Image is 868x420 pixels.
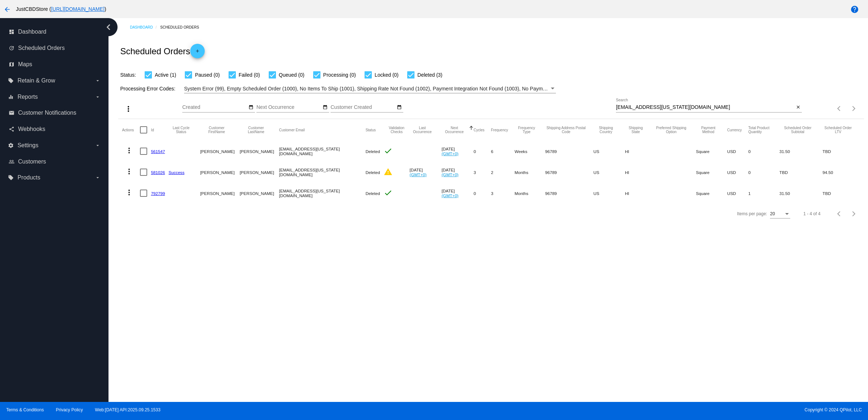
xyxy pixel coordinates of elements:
[331,105,396,110] input: Customer Created
[822,126,854,134] button: Change sorting for LifetimeValue
[279,141,365,162] mat-cell: [EMAIL_ADDRESS][US_STATE][DOMAIN_NAME]
[593,141,625,162] mat-cell: US
[195,71,220,79] span: Paused (0)
[803,211,820,216] div: 1 - 4 of 4
[17,77,55,84] span: Retain & Grow
[56,407,83,412] a: Privacy Policy
[9,126,14,132] i: share
[323,105,328,110] mat-icon: date_range
[125,146,133,155] mat-icon: more_vert
[822,183,860,204] mat-cell: TBD
[410,172,427,177] a: (GMT+0)
[16,6,106,12] span: JustCBDStore ( )
[120,86,175,92] span: Processing Error Codes:
[491,141,514,162] mat-cell: 6
[120,44,204,58] h2: Scheduled Orders
[51,6,105,12] a: [URL][DOMAIN_NAME]
[473,162,491,183] mat-cell: 3
[384,119,410,141] mat-header-cell: Validation Checks
[8,94,14,100] i: equalizer
[653,126,690,134] button: Change sorting for PreferredShippingOption
[240,183,279,204] mat-cell: [PERSON_NAME]
[545,183,593,204] mat-cell: 96789
[545,126,587,134] button: Change sorting for ShippingPostcode
[95,175,101,181] i: arrow_drop_down
[279,183,365,204] mat-cell: [EMAIL_ADDRESS][US_STATE][DOMAIN_NAME]
[8,175,14,181] i: local_offer
[366,149,380,154] span: Deleted
[748,141,779,162] mat-cell: 0
[625,141,653,162] mat-cell: HI
[794,104,802,111] button: Clear
[6,407,44,412] a: Terms & Conditions
[491,128,508,132] button: Change sorting for Frequency
[727,128,742,132] button: Change sorting for CurrencyIso
[748,162,779,183] mat-cell: 0
[17,174,40,181] span: Products
[625,126,647,134] button: Change sorting for ShippingState
[169,170,184,175] a: Success
[239,71,260,79] span: Failed (0)
[593,162,625,183] mat-cell: US
[779,126,816,134] button: Change sorting for Subtotal
[384,167,392,176] mat-icon: warning
[696,162,727,183] mat-cell: Square
[3,5,12,14] mat-icon: arrow_back
[625,183,653,204] mat-cell: HI
[832,101,847,116] button: Previous page
[616,105,794,110] input: Search
[18,29,46,35] span: Dashboard
[442,193,459,198] a: (GMT+0)
[279,128,305,132] button: Change sorting for CustomerEmail
[491,183,514,204] mat-cell: 3
[822,141,860,162] mat-cell: TBD
[155,71,176,79] span: Active (1)
[18,61,32,68] span: Maps
[440,407,862,412] span: Copyright © 2024 QPilot, LLC
[248,105,254,110] mat-icon: date_range
[200,126,233,134] button: Change sorting for CustomerFirstName
[737,211,767,216] div: Items per page:
[9,45,14,51] i: update
[593,183,625,204] mat-cell: US
[151,191,165,196] a: 792799
[130,22,160,33] a: Dashboard
[515,141,545,162] mat-cell: Weeks
[122,119,140,141] mat-header-cell: Actions
[18,126,45,132] span: Webhooks
[779,141,822,162] mat-cell: 31.50
[240,126,273,134] button: Change sorting for CustomerLastName
[545,141,593,162] mat-cell: 96789
[125,167,133,176] mat-icon: more_vert
[796,105,801,110] mat-icon: close
[200,162,239,183] mat-cell: [PERSON_NAME]
[366,191,380,196] span: Deleted
[125,188,133,197] mat-icon: more_vert
[491,162,514,183] mat-cell: 2
[8,143,14,148] i: settings
[95,407,161,412] a: Web:[DATE] API:2025.09.25.1533
[200,183,239,204] mat-cell: [PERSON_NAME]
[442,141,473,162] mat-cell: [DATE]
[240,162,279,183] mat-cell: [PERSON_NAME]
[366,128,376,132] button: Change sorting for Status
[473,183,491,204] mat-cell: 0
[770,212,790,217] mat-select: Items per page:
[9,59,101,70] a: map Maps
[847,207,861,221] button: Next page
[160,22,205,33] a: Scheduled Orders
[95,78,101,84] i: arrow_drop_down
[240,141,279,162] mat-cell: [PERSON_NAME]
[850,5,859,14] mat-icon: help
[184,84,556,93] mat-select: Filter by Processing Error Codes
[151,128,154,132] button: Change sorting for Id
[779,183,822,204] mat-cell: 31.50
[410,162,442,183] mat-cell: [DATE]
[410,126,435,134] button: Change sorting for LastOccurrenceUtc
[120,72,136,78] span: Status:
[593,126,618,134] button: Change sorting for ShippingCountry
[151,149,165,154] a: 561547
[193,48,202,57] mat-icon: add
[442,183,473,204] mat-cell: [DATE]
[417,71,442,79] span: Deleted (3)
